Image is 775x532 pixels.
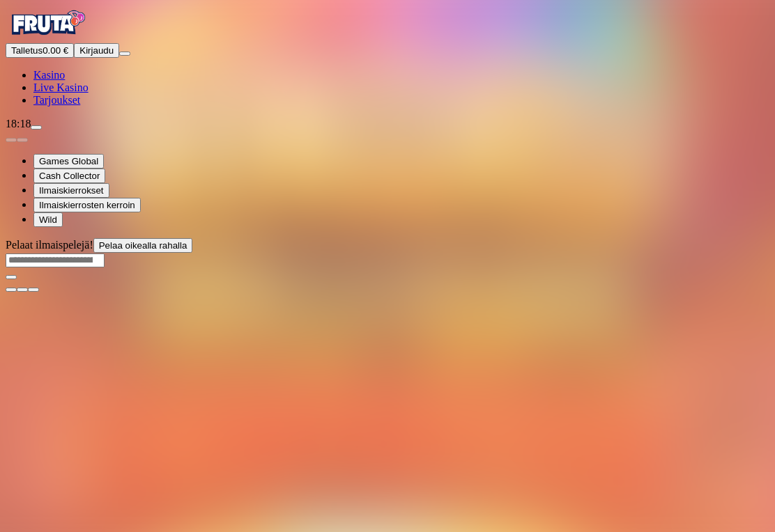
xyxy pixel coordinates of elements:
[33,183,109,198] button: Ilmaiskierrokset
[6,31,89,42] a: Fruta
[39,185,104,196] span: Ilmaiskierrokset
[33,69,65,81] span: Kasino
[6,253,105,267] input: Search
[39,214,57,225] span: Wild
[28,288,39,292] button: fullscreen icon
[6,43,74,58] button: Talletusplus icon0.00 €
[11,45,43,56] span: Talletus
[33,94,80,106] a: gift-inverted iconTarjoukset
[39,200,135,210] span: Ilmaiskierrosten kerroin
[17,288,28,292] button: chevron-down icon
[33,69,65,81] a: diamond iconKasino
[99,240,187,251] span: Pelaa oikealla rahalla
[33,169,105,183] button: Cash Collector
[33,94,80,106] span: Tarjoukset
[17,138,28,142] button: next slide
[33,212,63,227] button: Wild
[74,43,119,58] button: Kirjaudu
[6,6,769,107] nav: Primary
[79,45,114,56] span: Kirjaudu
[39,171,100,181] span: Cash Collector
[33,154,104,169] button: Games Global
[6,138,17,142] button: prev slide
[43,45,68,56] span: 0.00 €
[6,288,17,292] button: close icon
[33,198,141,212] button: Ilmaiskierrosten kerroin
[93,238,193,253] button: Pelaa oikealla rahalla
[6,6,89,40] img: Fruta
[33,81,89,93] a: poker-chip iconLive Kasino
[6,275,17,279] button: play icon
[6,118,31,130] span: 18:18
[31,125,42,130] button: live-chat
[39,156,98,166] span: Games Global
[33,81,89,93] span: Live Kasino
[119,52,130,56] button: menu
[6,238,769,253] div: Pelaat ilmaispelejä!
